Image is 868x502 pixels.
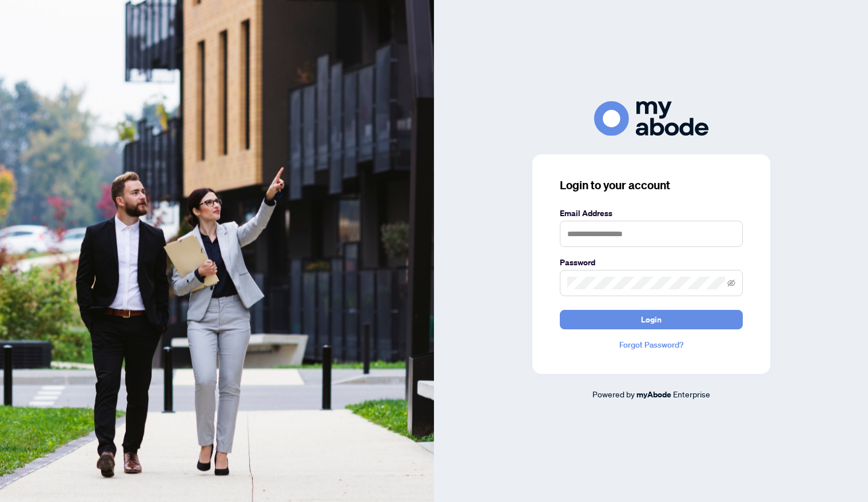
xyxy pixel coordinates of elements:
[560,207,743,220] label: Email Address
[673,389,710,399] span: Enterprise
[560,310,743,329] button: Login
[560,177,743,193] h3: Login to your account
[560,338,743,351] a: Forgot Password?
[636,388,671,401] a: myAbode
[592,389,635,399] span: Powered by
[560,256,743,269] label: Password
[641,310,662,329] span: Login
[727,279,735,287] span: eye-invisible
[594,101,708,136] img: ma-logo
